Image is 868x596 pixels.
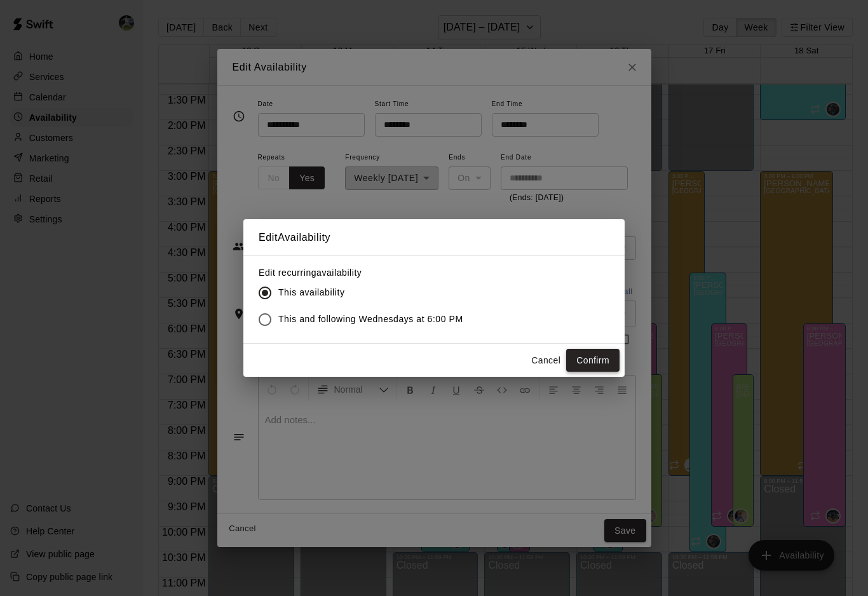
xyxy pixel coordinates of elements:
[566,349,620,372] button: Confirm
[259,266,473,279] label: Edit recurring availability
[243,219,625,256] h2: Edit Availability
[526,349,566,372] button: Cancel
[278,313,463,326] span: This and following Wednesdays at 6:00 PM
[278,286,344,299] span: This availability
